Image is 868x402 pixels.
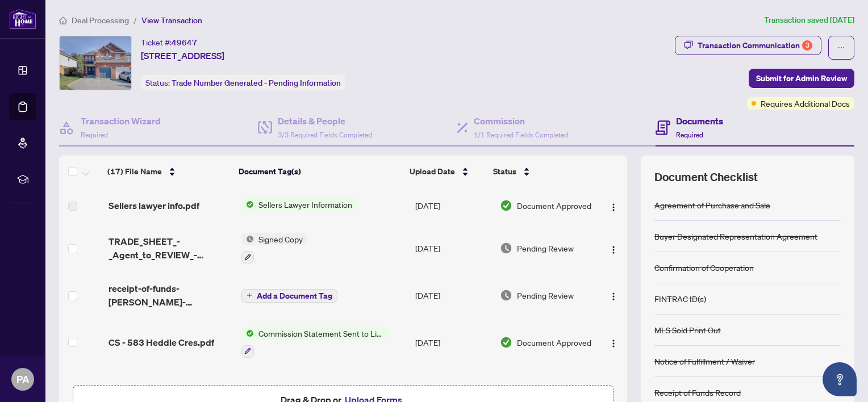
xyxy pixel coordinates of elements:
[654,386,741,399] div: Receipt of Funds Record
[654,261,754,274] div: Confirmation of Cooperation
[474,131,568,139] span: 1/1 Required Fields Completed
[278,114,372,128] h4: Details & People
[500,242,512,254] img: Document Status
[604,333,623,351] button: Logo
[654,230,817,242] div: Buyer Designated Representation Agreement
[411,273,495,318] td: [DATE]
[241,289,337,303] button: Add a Document Tag
[72,15,129,26] span: Deal Processing
[241,327,254,340] img: Status Icon
[241,233,307,263] button: Status IconSigned Copy
[654,169,758,185] span: Document Checklist
[107,165,162,178] span: (17) File Name
[761,97,850,110] span: Requires Additional Docs
[676,131,703,139] span: Required
[411,224,495,273] td: [DATE]
[9,9,36,30] img: logo
[247,292,252,298] span: plus
[254,327,389,340] span: Commission Statement Sent to Listing Brokerage
[141,36,197,49] div: Ticket #:
[517,336,591,349] span: Document Approved
[609,339,618,348] img: Logo
[493,165,516,178] span: Status
[802,40,812,51] div: 3
[654,199,770,211] div: Agreement of Purchase and Sale
[609,245,618,254] img: Logo
[241,327,389,358] button: Status IconCommission Statement Sent to Listing Brokerage
[756,69,847,87] span: Submit for Admin Review
[81,114,161,128] h4: Transaction Wizard
[675,36,821,55] button: Transaction Communication3
[60,36,131,90] img: IMG-N12278045_1.jpg
[172,78,341,88] span: Trade Number Generated - Pending Information
[81,131,108,139] span: Required
[411,187,495,224] td: [DATE]
[749,69,854,88] button: Submit for Admin Review
[474,114,568,128] h4: Commission
[405,156,489,187] th: Upload Date
[411,318,495,367] td: [DATE]
[654,324,721,336] div: MLS Sold Print Out
[241,198,254,211] img: Status Icon
[500,289,512,301] img: Document Status
[500,199,512,212] img: Document Status
[837,44,845,52] span: ellipsis
[609,203,618,212] img: Logo
[257,292,332,300] span: Add a Document Tag
[823,362,857,396] button: Open asap
[676,114,723,128] h4: Documents
[500,336,512,349] img: Document Status
[609,292,618,301] img: Logo
[517,199,591,212] span: Document Approved
[141,49,224,62] span: [STREET_ADDRESS]
[16,371,30,387] span: PA
[241,233,254,245] img: Status Icon
[108,199,199,212] span: Sellers lawyer info.pdf
[108,336,214,349] span: CS - 583 Heddle Cres.pdf
[698,36,812,55] div: Transaction Communication
[103,156,234,187] th: (17) File Name
[604,239,623,257] button: Logo
[604,286,623,304] button: Logo
[234,156,405,187] th: Document Tag(s)
[410,165,455,178] span: Upload Date
[764,14,854,27] article: Transaction saved [DATE]
[278,131,372,139] span: 3/3 Required Fields Completed
[489,156,590,187] th: Status
[254,233,307,245] span: Signed Copy
[654,355,755,367] div: Notice of Fulfillment / Waiver
[254,198,357,211] span: Sellers Lawyer Information
[141,75,345,90] div: Status:
[172,37,197,48] span: 49647
[241,288,337,303] button: Add a Document Tag
[604,196,623,215] button: Logo
[654,292,706,305] div: FINTRAC ID(s)
[108,235,232,262] span: TRADE_SHEET_-_Agent_to_REVIEW_-_583_Heddle_Cres.pdf
[108,282,232,309] span: receipt-of-funds-[PERSON_NAME]-Correction.pdf
[59,16,67,24] span: home
[133,14,137,27] li: /
[517,242,574,254] span: Pending Review
[517,289,574,301] span: Pending Review
[141,15,202,26] span: View Transaction
[241,198,357,211] button: Status IconSellers Lawyer Information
